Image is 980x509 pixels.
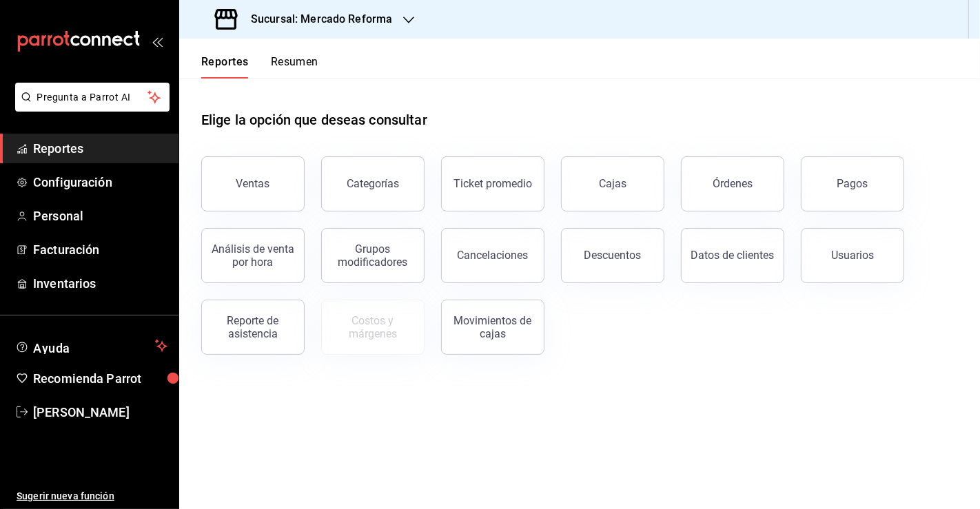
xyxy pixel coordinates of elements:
button: Ticket promedio [441,156,544,211]
span: Personal [33,207,167,225]
span: [PERSON_NAME] [33,403,167,422]
h3: Sucursal: Mercado Reforma [240,11,392,28]
div: Movimientos de cajas [450,314,535,340]
div: Reporte de asistencia [210,314,296,340]
button: Ventas [201,156,305,211]
button: Órdenes [681,156,784,211]
div: Usuarios [831,249,874,262]
button: Contrata inventarios para ver este reporte [321,300,425,355]
div: Cancelaciones [458,249,529,262]
span: Ayuda [33,337,150,354]
button: Categorías [321,156,425,211]
div: Grupos modificadores [330,242,416,269]
button: Usuarios [801,228,904,283]
button: Pagos [801,156,904,211]
div: navigation tabs [201,55,318,79]
button: Reporte de asistencia [201,300,305,355]
button: Descuentos [561,228,664,283]
button: Cajas [561,156,664,211]
span: Inventarios [33,274,167,293]
div: Descuentos [584,249,642,262]
span: Reportes [33,139,167,158]
span: Facturación [33,240,167,259]
button: Resumen [271,55,318,79]
button: Reportes [201,55,249,79]
button: Datos de clientes [681,228,784,283]
div: Costos y márgenes [330,314,416,340]
div: Cajas [599,177,626,190]
div: Órdenes [713,177,753,190]
button: Cancelaciones [441,228,544,283]
h1: Elige la opción que deseas consultar [201,110,427,130]
div: Ventas [236,177,270,190]
div: Categorías [347,177,399,190]
div: Datos de clientes [691,249,775,262]
div: Pagos [837,177,868,190]
div: Ticket promedio [453,177,532,190]
button: Análisis de venta por hora [201,228,305,283]
span: Recomienda Parrot [33,369,167,388]
button: open_drawer_menu [152,36,163,47]
div: Análisis de venta por hora [210,242,296,269]
button: Grupos modificadores [321,228,425,283]
span: Sugerir nueva función [17,489,167,503]
a: Pregunta a Parrot AI [10,100,170,114]
span: Pregunta a Parrot AI [37,90,148,105]
button: Movimientos de cajas [441,300,544,355]
span: Configuración [33,173,167,191]
button: Pregunta a Parrot AI [15,83,170,112]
